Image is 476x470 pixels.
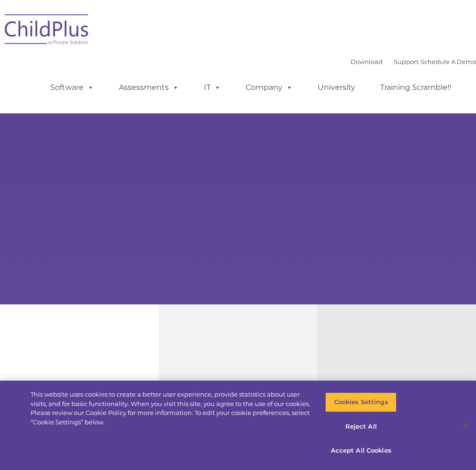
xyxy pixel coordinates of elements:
[109,78,188,97] a: Assessments
[325,441,397,461] button: Accept All Cookies
[351,58,476,65] font: |
[455,415,476,436] button: Close
[394,58,419,65] a: Support
[421,58,476,65] a: Schedule A Demo
[325,392,397,412] button: Cookies Settings
[325,417,397,437] button: Reject All
[31,390,311,427] div: This website uses cookies to create a better user experience, provide statistics about user visit...
[371,78,460,97] a: Training Scramble!!
[351,58,382,65] a: Download
[41,78,103,97] a: Software
[195,78,230,97] a: IT
[236,78,302,97] a: Company
[308,78,365,97] a: University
